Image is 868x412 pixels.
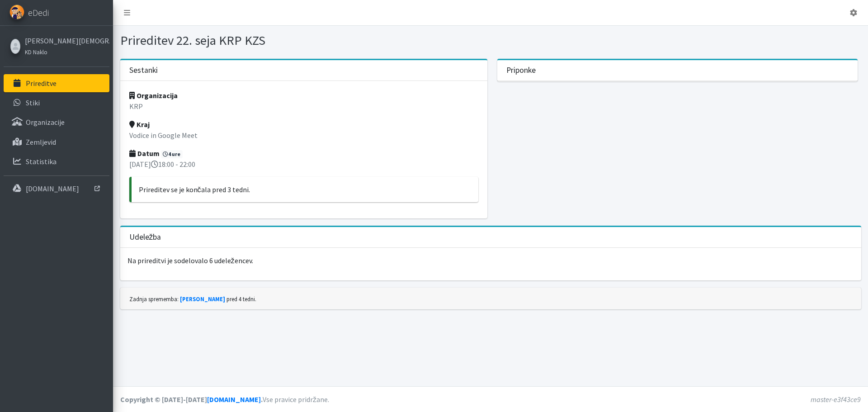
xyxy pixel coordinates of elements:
p: Stiki [26,98,40,107]
p: Prireditev se je končala pred 3 tedni. [139,184,471,195]
footer: Vse pravice pridržane. [113,386,868,412]
p: Statistika [26,157,57,166]
strong: Datum [129,149,160,158]
a: [DOMAIN_NAME] [4,180,109,198]
img: eDedi [9,5,24,19]
a: [PERSON_NAME][DEMOGRAPHIC_DATA] [25,35,107,46]
a: Statistika [4,152,109,170]
a: [DOMAIN_NAME] [207,395,261,404]
a: KD Naklo [25,46,107,57]
h3: Udeležba [129,232,161,242]
p: Vodice in Google Meet [129,130,478,141]
em: master-e3f43ce9 [811,395,861,404]
a: Stiki [4,94,109,112]
span: eDedi [28,6,49,19]
h3: Sestanki [129,66,158,75]
small: Zadnja sprememba: pred 4 tedni. [129,295,256,303]
p: [DATE] 18:00 - 22:00 [129,159,478,170]
p: Zemljevid [26,137,56,147]
p: [DOMAIN_NAME] [26,184,79,193]
span: 4 ure [161,150,183,158]
strong: Copyright © [DATE]-[DATE] . [120,395,263,404]
strong: Organizacija [129,91,178,100]
p: Na prireditvi je sodelovalo 6 udeležencev. [120,248,861,273]
h3: Priponke [506,66,536,75]
h1: Prireditev 22. seja KRP KZS [120,33,487,48]
p: Organizacije [26,118,65,127]
a: Prireditve [4,74,109,92]
a: [PERSON_NAME] [180,295,225,303]
strong: Kraj [129,120,150,129]
small: KD Naklo [25,48,47,56]
p: KRP [129,101,478,112]
a: Zemljevid [4,133,109,151]
p: Prireditve [26,79,57,88]
a: Organizacije [4,113,109,131]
